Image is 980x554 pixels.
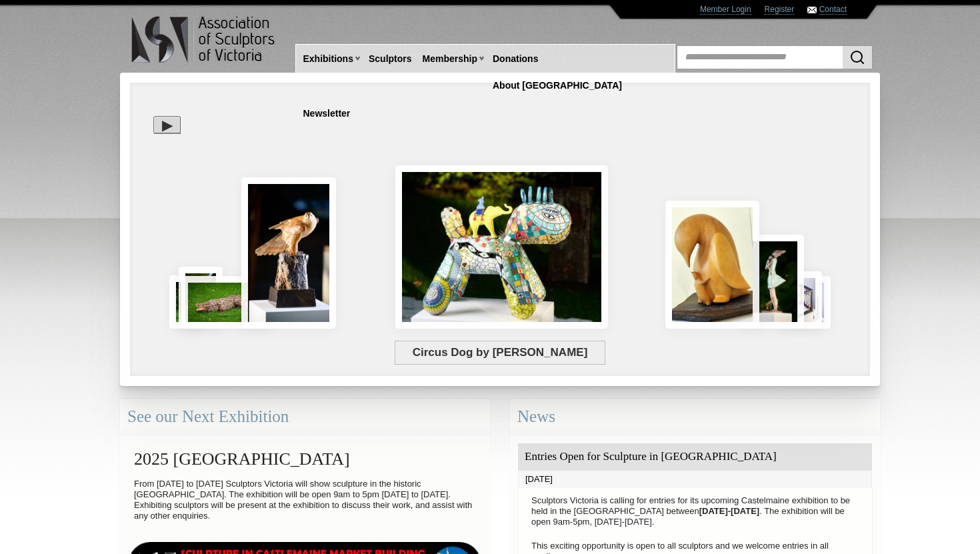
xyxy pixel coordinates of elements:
img: Brown Goshawk “On the Lookout” [241,177,336,329]
img: Search [849,49,865,65]
a: Contact [819,5,847,15]
a: Register [765,5,795,15]
a: Exhibitions [298,47,359,71]
h2: 2025 [GEOGRAPHIC_DATA] [127,443,483,475]
a: About [GEOGRAPHIC_DATA] [487,73,627,98]
a: Donations [487,47,543,71]
p: Sculptors Victoria is calling for entries for its upcoming Castelmaine exhibition to be held in t... [525,492,865,531]
img: logo.png [131,13,277,66]
img: Scars of Devotion [665,201,759,329]
span: Circus Dog by [PERSON_NAME] [395,341,605,365]
p: From [DATE] to [DATE] Sculptors Victoria will show sculpture in the historic [GEOGRAPHIC_DATA]. T... [127,475,483,525]
img: Contact ASV [807,7,817,13]
div: [DATE] [518,471,872,488]
div: Entries Open for Sculpture in [GEOGRAPHIC_DATA] [518,443,872,471]
a: Membership [417,47,483,71]
a: Member Login [700,5,751,15]
a: Sculptors [363,47,417,71]
strong: [DATE]-[DATE] [699,506,760,516]
div: News [510,399,880,435]
img: Circus Dog [395,165,608,329]
a: Newsletter [298,101,356,126]
img: Connection [743,235,804,329]
div: See our Next Exhibition [120,399,490,435]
